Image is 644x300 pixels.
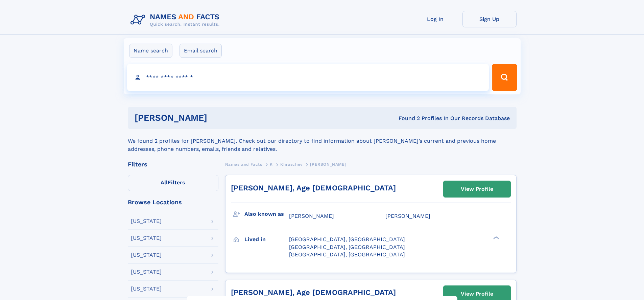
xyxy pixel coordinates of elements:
span: Khruschev [280,162,302,167]
a: [PERSON_NAME], Age [DEMOGRAPHIC_DATA] [231,288,396,297]
a: Sign Up [462,11,517,27]
span: [PERSON_NAME] [385,213,430,219]
a: Khruschev [280,160,302,168]
a: [PERSON_NAME], Age [DEMOGRAPHIC_DATA] [231,184,396,192]
div: ❯ [492,236,500,240]
h3: Also known as [244,208,289,220]
a: K [270,160,273,168]
h1: [PERSON_NAME] [135,114,303,122]
h3: Lived in [244,234,289,245]
div: [US_STATE] [131,235,162,241]
span: [GEOGRAPHIC_DATA], [GEOGRAPHIC_DATA] [289,244,405,250]
a: Log In [408,11,462,27]
div: [US_STATE] [131,218,162,224]
span: [PERSON_NAME] [289,213,334,219]
span: [PERSON_NAME] [310,162,346,167]
span: K [270,162,273,167]
label: Filters [128,175,218,191]
label: Email search [180,44,222,58]
a: Names and Facts [225,160,262,168]
div: [US_STATE] [131,286,162,292]
input: search input [127,64,489,91]
span: [GEOGRAPHIC_DATA], [GEOGRAPHIC_DATA] [289,251,405,258]
button: Search Button [492,64,517,91]
div: Found 2 Profiles In Our Records Database [303,115,510,122]
div: [US_STATE] [131,252,162,258]
img: Logo Names and Facts [128,11,225,29]
span: All [161,179,168,186]
a: View Profile [444,181,510,197]
label: Name search [129,44,172,58]
div: We found 2 profiles for [PERSON_NAME]. Check out our directory to find information about [PERSON_... [128,129,517,153]
span: [GEOGRAPHIC_DATA], [GEOGRAPHIC_DATA] [289,236,405,243]
div: [US_STATE] [131,269,162,275]
div: Browse Locations [128,199,218,205]
div: Filters [128,161,218,167]
div: View Profile [461,181,493,197]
